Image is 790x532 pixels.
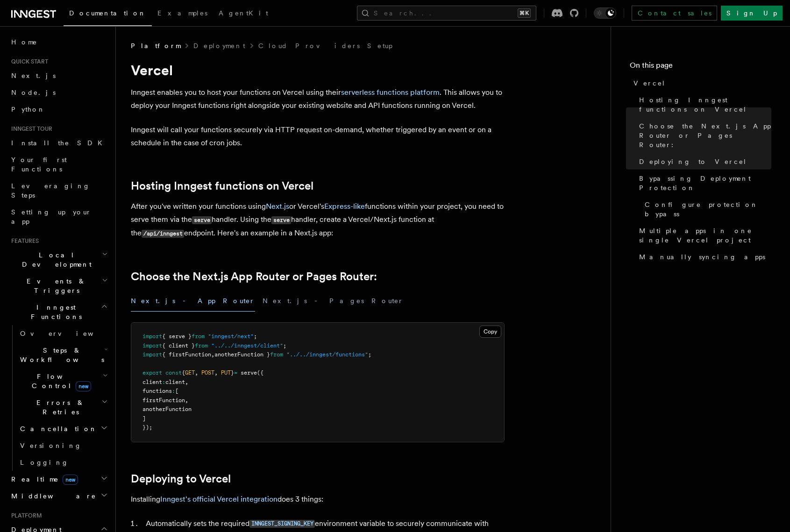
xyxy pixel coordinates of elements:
[324,202,365,211] a: Express-like
[7,34,110,50] a: Home
[639,174,771,192] span: Bypassing Deployment Protection
[7,101,110,118] a: Python
[69,9,146,17] span: Documentation
[63,475,78,485] span: new
[162,333,192,340] span: { serve }
[479,326,501,338] button: Copy
[11,72,56,79] span: Next.js
[20,330,116,337] span: Overview
[11,208,92,225] span: Setting up your app
[142,424,152,431] span: });
[142,388,172,394] span: functions
[7,325,110,471] div: Inngest Functions
[7,250,102,269] span: Local Development
[357,6,536,21] button: Search...⌘K
[7,58,48,65] span: Quick start
[11,182,90,199] span: Leveraging Steps
[16,394,110,420] button: Errors & Retries
[7,299,110,325] button: Inngest Functions
[7,247,110,273] button: Local Development
[270,351,283,358] span: from
[16,424,97,433] span: Cancellation
[142,415,146,422] span: ]
[131,472,231,485] a: Deploying to Vercel
[213,3,274,25] a: AgentKit
[172,388,175,394] span: :
[221,369,231,376] span: PUT
[16,342,110,368] button: Steps & Workflows
[635,248,771,265] a: Manually syncing apps
[162,342,195,349] span: { client }
[142,406,192,412] span: anotherFunction
[20,459,69,466] span: Logging
[11,37,37,47] span: Home
[266,202,289,211] a: Next.js
[635,153,771,170] a: Deploying to Vercel
[7,84,110,101] a: Node.js
[641,196,771,222] a: Configure protection bypass
[16,398,101,417] span: Errors & Retries
[162,379,165,385] span: :
[211,351,214,358] span: ,
[7,273,110,299] button: Events & Triggers
[639,95,771,114] span: Hosting Inngest functions on Vercel
[594,7,616,19] button: Toggle dark mode
[7,177,110,204] a: Leveraging Steps
[16,325,110,342] a: Overview
[241,369,257,376] span: serve
[142,230,184,238] code: /api/inngest
[157,9,207,17] span: Examples
[195,369,198,376] span: ,
[142,342,162,349] span: import
[160,495,278,504] a: Inngest's official Vercel integration
[7,303,101,321] span: Inngest Functions
[131,41,180,50] span: Platform
[16,437,110,454] a: Versioning
[632,6,717,21] a: Contact sales
[195,342,208,349] span: from
[286,351,368,358] span: "../../inngest/functions"
[201,369,214,376] span: POST
[152,3,213,25] a: Examples
[16,420,110,437] button: Cancellation
[630,60,771,75] h4: On this page
[131,270,377,283] a: Choose the Next.js App Router or Pages Router:
[257,369,263,376] span: ({
[131,493,505,506] p: Installing does 3 things:
[142,379,162,385] span: client
[16,368,110,394] button: Flow Controlnew
[7,237,39,245] span: Features
[639,252,765,262] span: Manually syncing apps
[182,369,185,376] span: {
[7,475,78,484] span: Realtime
[368,351,371,358] span: ;
[16,372,103,390] span: Flow Control
[231,369,234,376] span: }
[76,381,91,391] span: new
[633,78,666,88] span: Vercel
[263,291,404,312] button: Next.js - Pages Router
[131,86,505,112] p: Inngest enables you to host your functions on Vercel using their . This allows you to deploy your...
[16,454,110,471] a: Logging
[7,204,110,230] a: Setting up your app
[165,379,185,385] span: client
[185,369,195,376] span: GET
[175,388,178,394] span: [
[162,351,211,358] span: { firstFunction
[185,379,188,385] span: ,
[192,333,205,340] span: from
[635,118,771,153] a: Choose the Next.js App Router or Pages Router:
[518,8,531,18] kbd: ⌘K
[20,442,82,449] span: Versioning
[254,333,257,340] span: ;
[185,397,188,404] span: ,
[11,106,45,113] span: Python
[131,291,255,312] button: Next.js - App Router
[11,156,67,173] span: Your first Functions
[635,92,771,118] a: Hosting Inngest functions on Vercel
[165,369,182,376] span: const
[208,333,254,340] span: "inngest/next"
[249,520,315,528] code: INNGEST_SIGNING_KEY
[211,342,283,349] span: "../../inngest/client"
[234,369,237,376] span: =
